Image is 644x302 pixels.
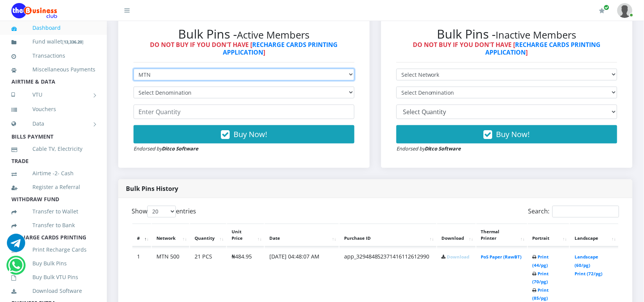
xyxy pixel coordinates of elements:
th: #: activate to sort column descending [132,224,151,247]
a: Download [447,254,470,260]
strong: DO NOT BUY IF YOU DON'T HAVE [ ] [150,40,338,56]
a: Cable TV, Electricity [11,140,95,158]
a: Chat for support [8,262,24,275]
th: Download: activate to sort column ascending [437,224,476,247]
th: Landscape: activate to sort column ascending [570,224,618,247]
a: PoS Paper (RawBT) [481,254,522,260]
a: VTU [11,85,95,104]
button: Buy Now! [396,125,617,144]
a: Miscellaneous Payments [11,61,95,78]
strong: Bulk Pins History [126,184,178,193]
th: Portrait: activate to sort column ascending [528,224,570,247]
strong: DO NOT BUY IF YOU DON'T HAVE [ ] [413,40,601,56]
img: User [617,3,633,18]
strong: Ditco Software [162,145,198,152]
a: Chat for support [7,239,25,252]
a: Transactions [11,47,95,65]
th: Quantity: activate to sort column ascending [190,224,226,247]
button: Buy Now! [134,125,354,144]
i: Renew/Upgrade Subscription [599,8,605,14]
a: Print (72/pg) [575,271,602,277]
h2: Bulk Pins - [134,27,354,41]
label: Search: [528,206,619,218]
img: Logo [11,3,57,18]
small: Active Members [237,28,310,42]
a: Print (70/pg) [533,271,549,285]
a: Dashboard [11,19,95,37]
span: Renew/Upgrade Subscription [604,5,610,10]
a: Print (44/pg) [533,254,549,268]
small: [ ] [62,39,84,45]
a: Transfer to Bank [11,216,95,234]
th: Purchase ID: activate to sort column ascending [340,224,436,247]
a: Print Recharge Cards [11,241,95,258]
a: Fund wallet[13,336.20] [11,33,95,51]
a: Print (85/pg) [533,287,549,302]
input: Enter Quantity [134,105,354,119]
th: Thermal Printer: activate to sort column ascending [477,224,527,247]
a: RECHARGE CARDS PRINTING APPLICATION [223,40,338,56]
small: Endorsed by [396,145,461,152]
th: Network: activate to sort column ascending [152,224,189,247]
th: Unit Price: activate to sort column ascending [227,224,264,247]
th: Date: activate to sort column ascending [265,224,339,247]
a: Airtime -2- Cash [11,165,95,182]
a: Data [11,114,95,133]
small: Endorsed by [134,145,198,152]
a: Buy Bulk VTU Pins [11,268,95,286]
a: Download Software [11,282,95,300]
a: Buy Bulk Pins [11,255,95,272]
h2: Bulk Pins - [396,27,617,41]
b: 13,336.20 [64,39,82,45]
label: Show entries [132,206,196,218]
a: RECHARGE CARDS PRINTING APPLICATION [486,40,601,56]
span: Buy Now! [233,129,267,139]
span: Buy Now! [496,129,530,139]
select: Showentries [147,206,176,218]
a: Landscape (60/pg) [575,254,598,268]
input: Search: [552,206,619,218]
a: Vouchers [11,100,95,118]
a: Register a Referral [11,178,95,196]
small: Inactive Members [496,28,576,42]
a: Transfer to Wallet [11,203,95,220]
strong: Ditco Software [425,145,461,152]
